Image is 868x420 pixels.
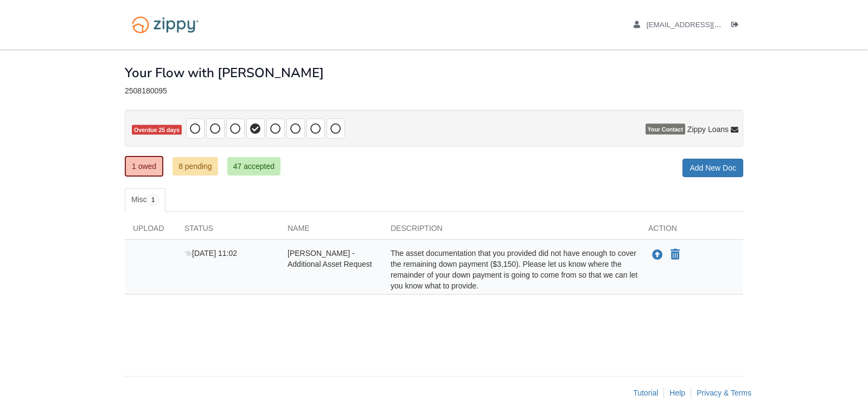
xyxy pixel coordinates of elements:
div: Upload [125,223,176,239]
a: Help [669,388,685,397]
a: 47 accepted [227,157,280,175]
span: Your Contact [646,124,685,135]
div: Name [279,223,382,239]
span: Zippy Loans [687,124,729,135]
span: Overdue 25 days [132,125,182,135]
a: Privacy & Terms [697,388,751,397]
div: Description [382,223,640,239]
div: Status [176,223,279,239]
div: Action [640,223,743,239]
span: [DATE] 11:02 [184,249,237,258]
span: [PERSON_NAME] - Additional Asset Request [288,249,372,268]
button: Declare Edward Olivares Lopez - Additional Asset Request not applicable [669,248,681,261]
a: 8 pending [173,157,218,175]
span: 1 [147,195,159,205]
button: Upload Edward Olivares Lopez - Additional Asset Request [651,248,664,262]
span: adominguez6804@gmail.com [647,21,771,29]
div: The asset documentation that you provided did not have enough to cover the remaining down payment... [382,248,640,291]
a: 1 owed [125,156,163,177]
img: Logo [125,11,206,39]
a: edit profile [634,21,771,32]
a: Add New Doc [682,159,743,177]
a: Misc [125,188,165,212]
a: Log out [731,21,743,32]
div: 2508180095 [125,86,743,96]
a: Tutorial [633,388,658,397]
h1: Your Flow with [PERSON_NAME] [125,66,324,80]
